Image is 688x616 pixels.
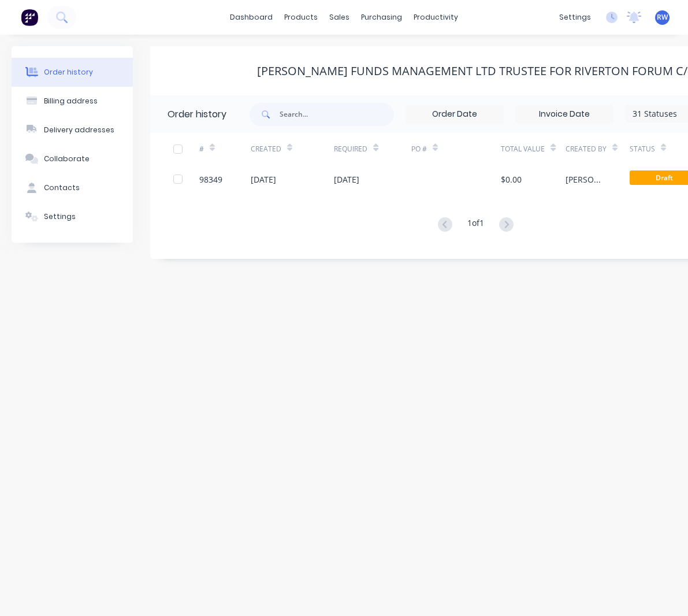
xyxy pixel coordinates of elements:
div: Order history [44,67,93,77]
div: 1 of 1 [467,217,484,233]
div: [DATE] [251,173,276,185]
div: Total Value [501,144,545,154]
div: [PERSON_NAME] [566,173,607,185]
div: Contacts [44,183,80,193]
div: 98349 [199,173,222,185]
button: Collaborate [12,144,133,173]
div: productivity [408,9,464,26]
div: purchasing [355,9,408,26]
input: Search... [280,103,394,126]
div: PO # [411,144,427,154]
button: Settings [12,202,133,231]
div: settings [553,9,597,26]
a: dashboard [224,9,278,26]
button: Delivery addresses [12,116,133,144]
div: [DATE] [334,173,359,185]
div: products [278,9,323,26]
div: Settings [44,211,76,222]
div: Created [251,144,281,154]
div: Order history [168,107,226,121]
div: Billing address [44,96,98,106]
div: Required [334,144,367,154]
div: PO # [411,133,501,165]
div: Required [334,133,411,165]
span: RW [657,12,668,23]
div: sales [323,9,355,26]
div: Created By [566,144,607,154]
button: Order history [12,58,133,87]
div: $0.00 [501,173,522,185]
div: Collaborate [44,154,90,164]
div: Status [630,144,655,154]
div: Delivery addresses [44,125,114,135]
div: Created By [566,133,630,165]
div: # [199,144,204,154]
button: Billing address [12,87,133,116]
div: Created [251,133,334,165]
button: Contacts [12,173,133,202]
input: Invoice Date [516,106,613,123]
div: # [199,133,251,165]
img: Factory [21,9,38,26]
input: Order Date [406,106,503,123]
div: Total Value [501,133,565,165]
